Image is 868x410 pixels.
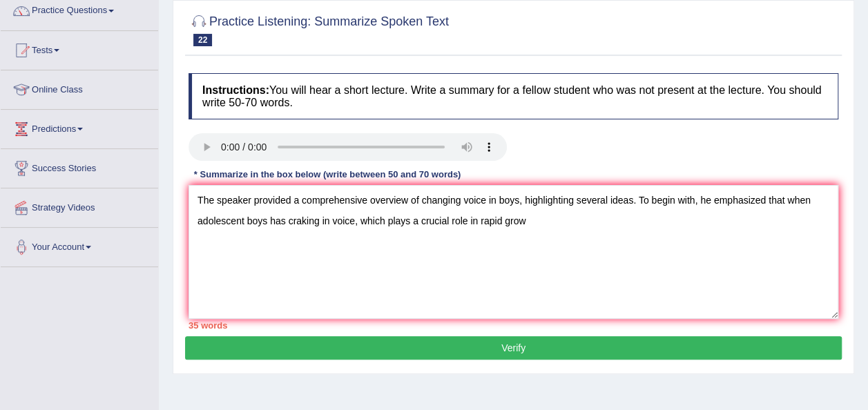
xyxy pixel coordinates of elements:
[185,336,842,360] button: Verify
[189,168,466,181] div: * Summarize in the box below (write between 50 and 70 words)
[1,110,158,144] a: Predictions
[189,319,838,332] div: 35 words
[189,12,449,46] h2: Practice Listening: Summarize Spoken Text
[189,73,838,119] h4: You will hear a short lecture. Write a summary for a fellow student who was not present at the le...
[1,228,158,262] a: Your Account
[202,84,269,96] b: Instructions:
[1,31,158,66] a: Tests
[193,34,212,46] span: 22
[1,188,158,223] a: Strategy Videos
[1,149,158,184] a: Success Stories
[1,70,158,105] a: Online Class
